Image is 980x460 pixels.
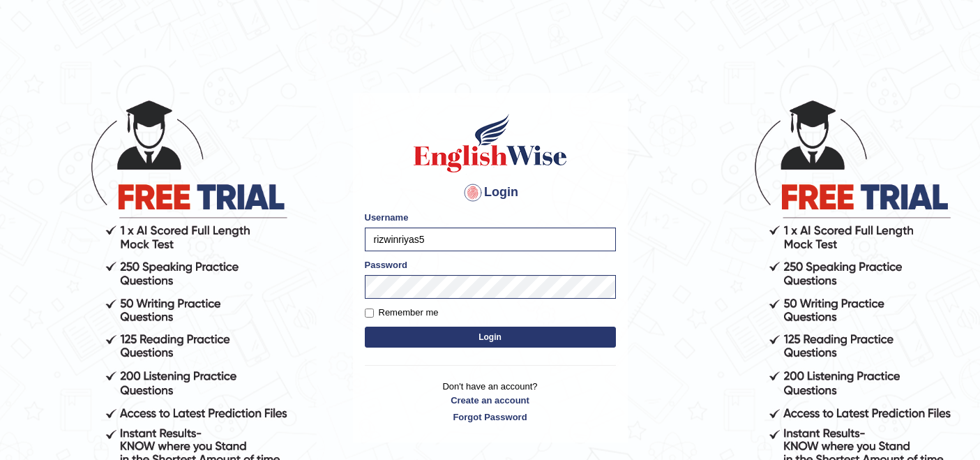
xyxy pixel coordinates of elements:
[365,380,616,423] p: Don't have an account?
[411,112,570,175] img: Logo of English Wise sign in for intelligent practice with AI
[365,181,616,204] h4: Login
[365,394,616,407] a: Create an account
[365,309,374,318] input: Remember me
[365,306,439,320] label: Remember me
[365,258,407,272] label: Password
[365,327,616,348] button: Login
[365,410,616,424] a: Forgot Password
[365,211,409,224] label: Username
